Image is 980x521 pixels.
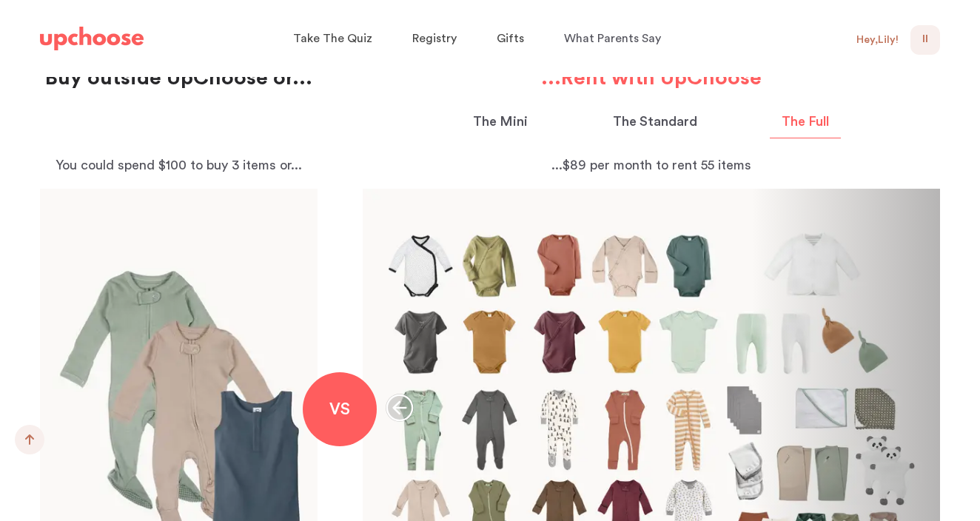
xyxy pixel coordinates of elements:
[770,112,841,138] button: The Full
[497,24,528,53] a: Gifts
[922,31,928,49] span: LL
[782,112,829,132] p: The Full
[362,155,940,175] p: ...$89 per month to rent 55 items
[412,24,461,53] a: Registry
[40,24,144,54] a: UpChoose
[40,64,318,91] p: Buy outside UpChoose or...
[541,67,762,88] strong: ...Rent with UpChoose
[564,24,665,53] a: What Parents Say
[497,33,524,44] span: Gifts
[613,112,697,132] p: The Standard
[461,112,540,138] button: The Mini
[856,33,899,47] div: Hey, Lily !
[40,155,318,175] p: You could spend $100 to buy 3 items or...
[412,33,457,44] span: Registry
[293,33,372,44] span: Take The Quiz
[473,112,528,132] p: The Mini
[293,24,377,53] a: Take The Quiz
[329,401,350,417] span: VS
[601,112,709,138] button: The Standard
[564,33,661,44] span: What Parents Say
[40,27,144,50] img: UpChoose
